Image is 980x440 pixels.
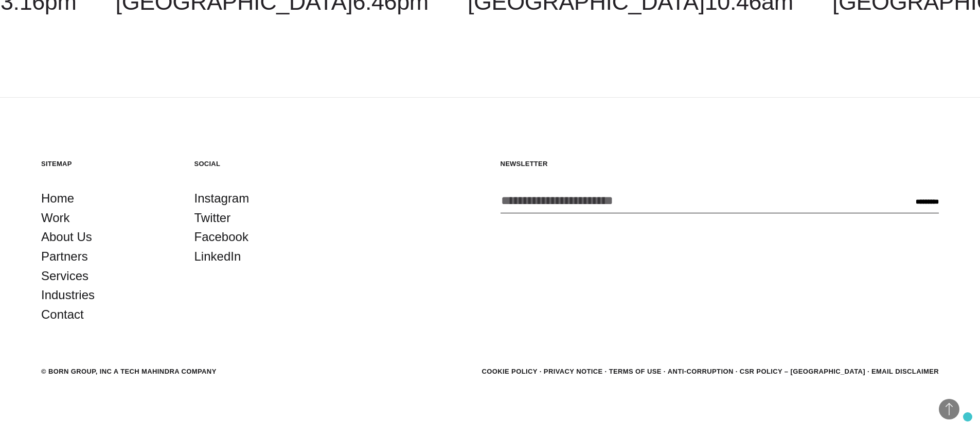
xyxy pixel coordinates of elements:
[609,368,662,375] a: Terms of Use
[194,247,241,266] a: LinkedIn
[740,368,865,375] a: CSR POLICY – [GEOGRAPHIC_DATA]
[41,285,95,305] a: Industries
[41,159,174,168] h5: Sitemap
[194,208,231,228] a: Twitter
[501,159,939,168] h5: Newsletter
[668,368,734,375] a: Anti-Corruption
[41,189,74,208] a: Home
[194,227,248,247] a: Facebook
[41,266,88,286] a: Services
[544,368,603,375] a: Privacy Notice
[871,368,939,375] a: Email Disclaimer
[41,247,88,266] a: Partners
[41,208,70,228] a: Work
[194,189,250,208] a: Instagram
[41,227,92,247] a: About Us
[194,159,327,168] h5: Social
[41,305,84,324] a: Contact
[482,368,537,375] a: Cookie Policy
[939,399,959,419] button: Back to Top
[41,366,217,377] div: © BORN GROUP, INC A Tech Mahindra Company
